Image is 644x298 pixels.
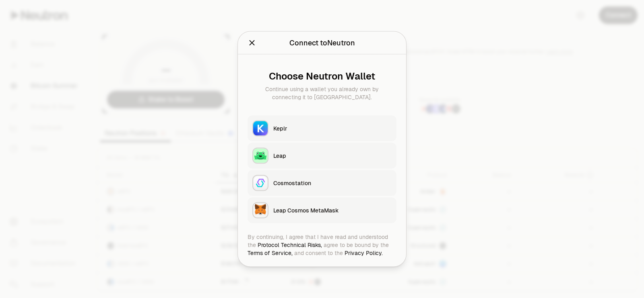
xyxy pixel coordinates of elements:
div: By continuing, I agree that I have read and understood the agree to be bound by the and consent t... [248,233,396,257]
button: KeplrKeplr [248,116,396,141]
button: LeapLeap [248,143,396,169]
div: Cosmostation [273,179,392,187]
button: Close [248,37,256,49]
div: Continue using a wallet you already own by connecting it to [GEOGRAPHIC_DATA]. [254,85,390,101]
a: Privacy Policy. [345,249,383,257]
img: Keplr [253,121,268,136]
img: Leap [253,149,268,163]
div: Leap [273,152,392,160]
img: Leap Cosmos MetaMask [253,203,268,218]
div: Leap Cosmos MetaMask [273,206,392,214]
img: Cosmostation [253,176,268,190]
div: Choose Neutron Wallet [254,71,390,82]
button: Leap Cosmos MetaMaskLeap Cosmos MetaMask [248,198,396,223]
div: Keplr [273,125,392,133]
a: Protocol Technical Risks, [258,241,322,249]
a: Terms of Service, [248,249,293,257]
div: Connect to Neutron [289,37,355,49]
button: CosmostationCosmostation [248,170,396,196]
